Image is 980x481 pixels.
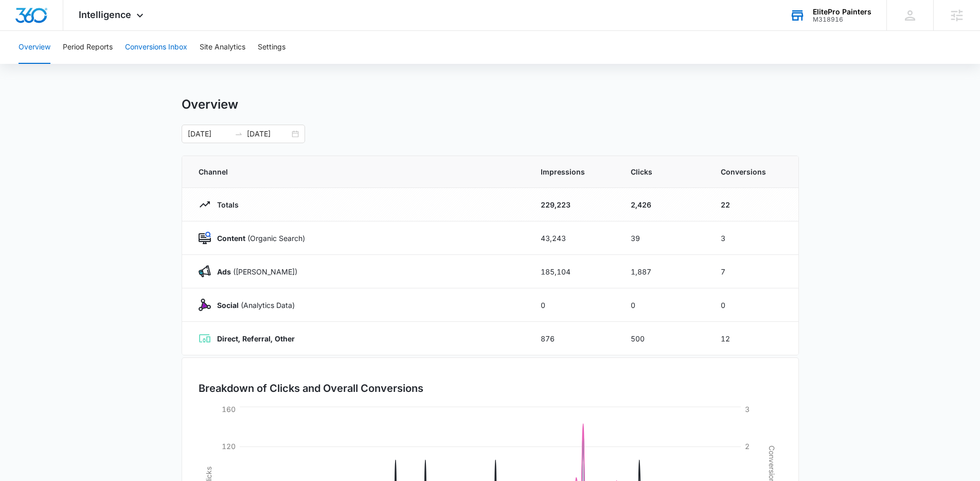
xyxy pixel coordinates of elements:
[211,266,297,277] p: ([PERSON_NAME])
[211,300,295,311] p: (Analytics Data)
[813,16,871,23] div: account id
[528,255,618,288] td: 185,104
[211,233,305,244] p: (Organic Search)
[708,255,798,288] td: 7
[188,128,230,140] input: Start date
[618,322,708,355] td: 500
[199,265,211,278] img: Ads
[199,299,211,311] img: Social
[222,442,236,451] tspan: 120
[199,232,211,244] img: Content
[631,166,696,177] span: Clicks
[247,128,290,140] input: End date
[79,9,131,20] span: Intelligence
[217,234,245,243] strong: Content
[528,288,618,322] td: 0
[721,166,782,177] span: Conversions
[235,130,243,138] span: to
[199,381,423,396] h3: Breakdown of Clicks and Overall Conversions
[708,322,798,355] td: 12
[217,267,231,276] strong: Ads
[199,166,516,177] span: Channel
[217,301,239,310] strong: Social
[708,188,798,221] td: 22
[258,31,286,64] button: Settings
[19,31,50,64] button: Overview
[745,442,750,451] tspan: 2
[528,188,618,221] td: 229,223
[182,97,238,112] h1: Overview
[222,405,236,414] tspan: 160
[813,8,871,16] div: account name
[708,288,798,322] td: 0
[618,221,708,255] td: 39
[528,322,618,355] td: 876
[125,31,187,64] button: Conversions Inbox
[541,166,606,177] span: Impressions
[528,221,618,255] td: 43,243
[745,405,750,414] tspan: 3
[708,221,798,255] td: 3
[618,188,708,221] td: 2,426
[217,334,295,343] strong: Direct, Referral, Other
[211,199,239,210] p: Totals
[618,255,708,288] td: 1,887
[63,31,113,64] button: Period Reports
[200,31,245,64] button: Site Analytics
[618,288,708,322] td: 0
[235,130,243,138] span: swap-right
